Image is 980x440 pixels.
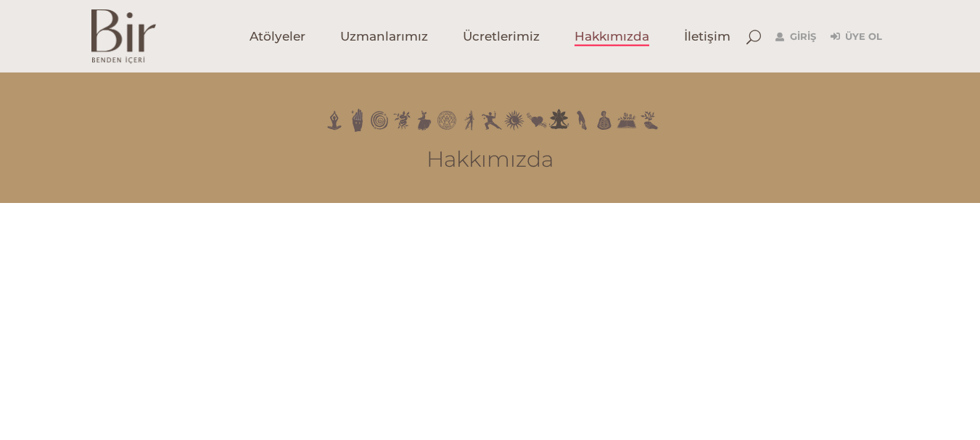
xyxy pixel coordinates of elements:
span: İletişim [684,28,730,45]
h3: Hakkımızda [135,146,846,173]
span: Hakkımızda [575,28,649,45]
span: Atölyeler [250,28,305,45]
a: Giriş [775,28,816,46]
span: Ücretlerimiz [463,28,540,45]
span: Uzmanlarımız [340,28,428,45]
a: Üye Ol [831,28,882,46]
